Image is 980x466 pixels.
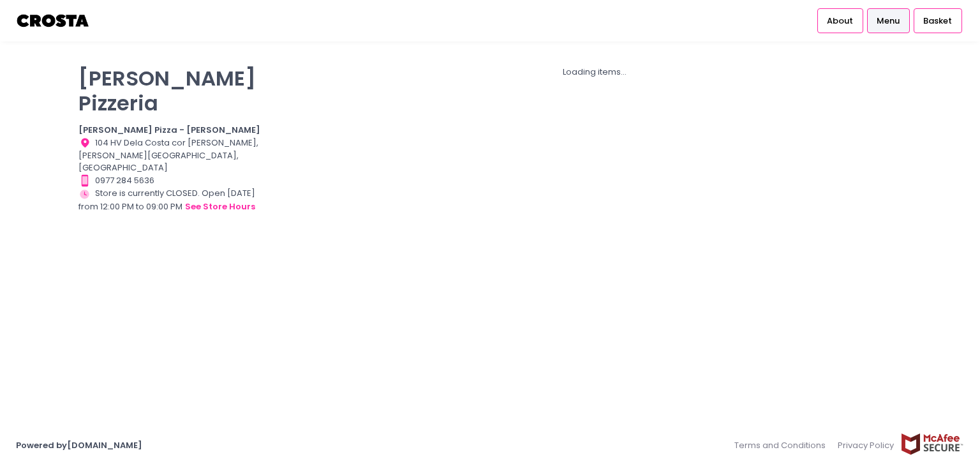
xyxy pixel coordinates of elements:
[923,15,952,27] span: Basket
[16,10,91,32] img: logo
[817,8,863,33] a: About
[900,433,964,455] img: mcafee-secure
[78,137,272,174] div: 104 HV Dela Costa cor [PERSON_NAME], [PERSON_NAME][GEOGRAPHIC_DATA], [GEOGRAPHIC_DATA]
[16,439,142,451] a: Powered by[DOMAIN_NAME]
[734,433,832,458] a: Terms and Conditions
[184,200,256,214] button: see store hours
[78,124,260,136] b: [PERSON_NAME] Pizza - [PERSON_NAME]
[877,15,900,27] span: Menu
[832,433,901,458] a: Privacy Policy
[288,66,902,79] div: Loading items...
[78,174,272,187] div: 0977 284 5636
[78,66,272,116] p: [PERSON_NAME] Pizzeria
[827,15,853,27] span: About
[78,187,272,214] div: Store is currently CLOSED. Open [DATE] from 12:00 PM to 09:00 PM
[867,8,910,33] a: Menu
